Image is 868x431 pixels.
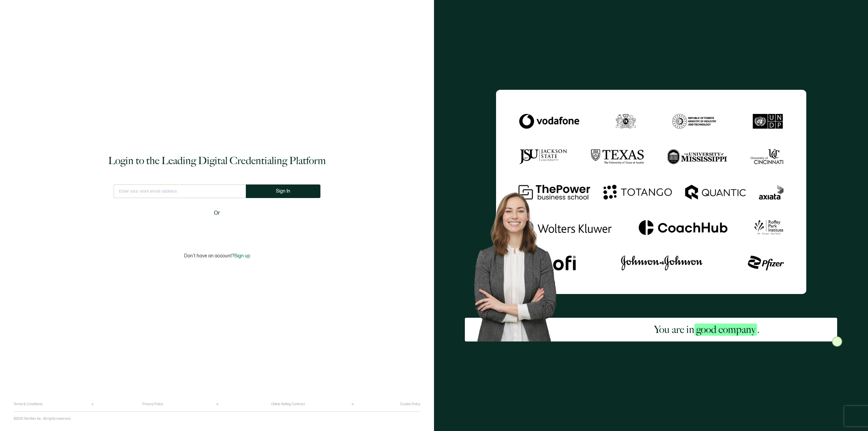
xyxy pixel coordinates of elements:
[142,402,163,406] a: Privacy Policy
[108,154,326,168] h1: Login to the Leading Digital Credentialing Platform
[234,253,250,259] span: Sign up
[694,324,757,336] span: good company
[654,323,759,336] h2: You are in .
[832,336,842,347] img: Sertifier Login
[175,222,259,237] iframe: Sign in with Google Button
[246,184,320,198] button: Sign In
[496,90,806,294] img: Sertifier Login - You are in <span class="strong-h">good company</span>.
[400,402,420,406] a: Cookie Policy
[276,189,290,194] span: Sign In
[271,402,305,406] a: Online Selling Contract
[114,184,246,198] input: Enter your work email address
[465,185,576,342] img: Sertifier Login - You are in <span class="strong-h">good company</span>. Hero
[184,253,250,259] p: Don't have an account?
[14,417,71,421] p: ©2025 Sertifier Inc.. All rights reserved.
[214,209,220,217] span: Or
[14,402,42,406] a: Terms & Conditions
